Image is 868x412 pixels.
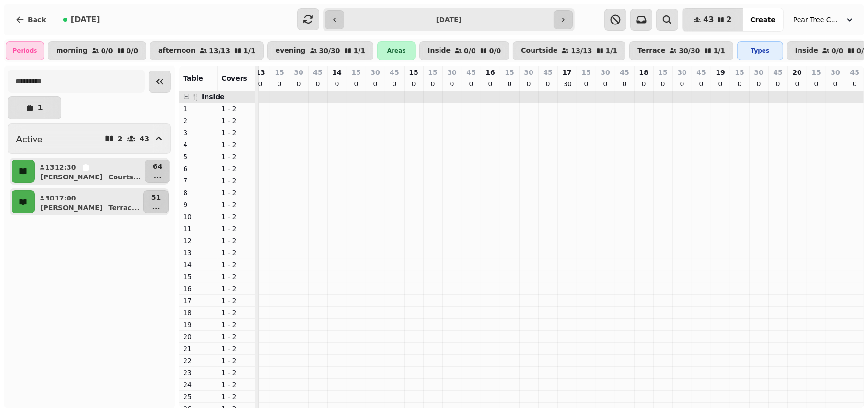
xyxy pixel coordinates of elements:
[333,79,341,89] p: 0
[221,332,252,341] p: 1 - 2
[221,320,252,330] p: 1 - 2
[428,47,451,55] p: Inside
[850,68,859,77] p: 45
[563,79,571,89] p: 30
[562,68,571,77] p: 17
[221,152,252,162] p: 1 - 2
[736,79,743,89] p: 0
[221,200,252,210] p: 1 - 2
[183,224,214,234] p: 11
[151,202,161,212] p: ...
[209,47,230,54] p: 13 / 13
[754,68,763,77] p: 30
[464,47,476,54] p: 0 / 0
[267,41,374,60] button: evening30/301/1
[183,212,214,222] p: 10
[183,272,214,282] p: 15
[16,132,42,145] h2: Active
[543,68,552,77] p: 45
[811,68,821,77] p: 15
[221,344,252,353] p: 1 - 2
[45,193,51,203] p: 30
[390,68,399,77] p: 45
[108,203,139,212] p: Terrac ...
[489,47,501,54] p: 0 / 0
[221,176,252,186] p: 1 - 2
[640,79,648,89] p: 0
[658,68,667,77] p: 15
[37,104,43,112] p: 1
[48,41,146,60] button: morning0/00/0
[221,104,252,114] p: 1 - 2
[221,284,252,294] p: 1 - 2
[36,160,143,183] button: 1312:30[PERSON_NAME]Courts...
[377,41,416,60] div: Areas
[659,79,667,89] p: 0
[183,332,214,341] p: 20
[8,123,171,154] button: Active243
[221,236,252,246] p: 1 - 2
[243,47,255,54] p: 1 / 1
[221,308,252,318] p: 1 - 2
[127,47,139,54] p: 0 / 0
[295,79,302,89] p: 0
[447,68,456,77] p: 30
[108,172,141,182] p: Courts ...
[221,296,252,306] p: 1 - 2
[150,41,264,60] button: afternoon13/131/1
[544,79,552,89] p: 0
[221,248,252,258] p: 1 - 2
[255,68,265,77] p: 13
[792,68,801,77] p: 20
[409,68,418,77] p: 15
[371,79,379,89] p: 0
[143,190,169,213] button: 51...
[153,171,162,181] p: ...
[831,68,840,77] p: 30
[795,47,818,55] p: Inside
[743,8,783,31] button: Create
[6,41,44,60] div: Periods
[354,47,366,54] p: 1 / 1
[351,68,360,77] p: 15
[787,11,860,28] button: Pear Tree Cafe ([GEOGRAPHIC_DATA])
[755,79,763,89] p: 0
[773,68,782,77] p: 45
[521,47,557,55] p: Courtside
[183,320,214,330] p: 19
[571,47,592,54] p: 13 / 13
[183,104,214,114] p: 1
[221,392,252,401] p: 1 - 2
[221,356,252,365] p: 1 - 2
[40,203,103,212] p: [PERSON_NAME]
[429,79,437,89] p: 0
[36,190,141,213] button: 3017:00[PERSON_NAME]Terrac...
[370,68,380,77] p: 30
[8,96,61,119] button: 1
[506,79,513,89] p: 0
[677,68,686,77] p: 30
[28,16,46,23] span: Back
[153,162,162,171] p: 64
[45,163,51,172] p: 13
[275,68,284,77] p: 15
[319,47,340,54] p: 30 / 30
[221,272,252,282] p: 1 - 2
[314,79,322,89] p: 0
[183,296,214,306] p: 17
[145,160,170,183] button: 64...
[582,79,590,89] p: 0
[428,68,437,77] p: 15
[525,79,532,89] p: 0
[294,68,303,77] p: 30
[620,68,629,77] p: 45
[696,68,706,77] p: 45
[183,368,214,377] p: 23
[221,260,252,270] p: 1 - 2
[602,79,609,89] p: 0
[678,79,686,89] p: 0
[716,68,725,77] p: 19
[55,193,76,203] p: 17:00
[183,152,214,162] p: 5
[751,16,775,23] span: Create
